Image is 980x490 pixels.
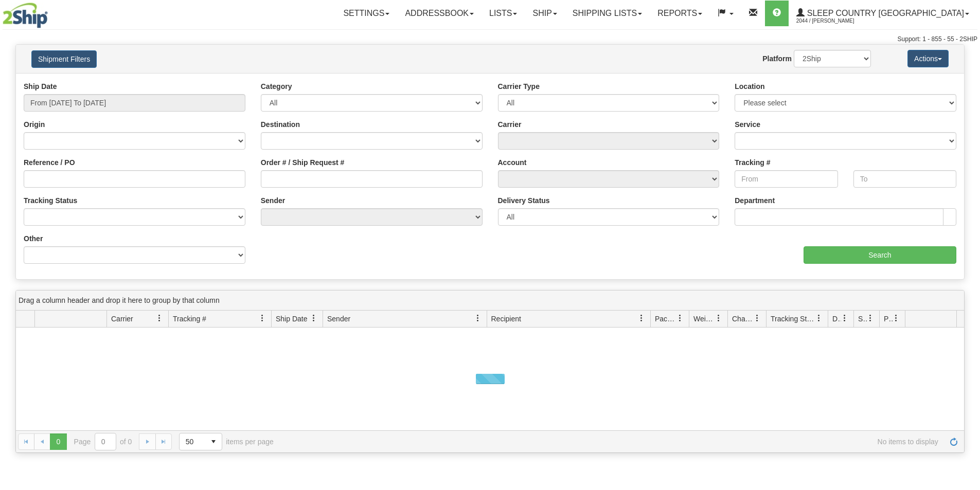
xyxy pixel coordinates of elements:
span: select [205,433,222,450]
label: Delivery Status [498,195,550,206]
button: Shipment Filters [31,50,97,68]
label: Carrier Type [498,81,540,92]
div: grid grouping header [16,291,964,311]
span: Tracking Status [771,314,815,324]
a: Delivery Status filter column settings [836,310,853,327]
a: Lists [482,1,525,26]
a: Packages filter column settings [671,310,689,327]
label: Destination [261,119,300,130]
a: Weight filter column settings [710,310,727,327]
span: Tracking # [173,314,206,324]
label: Origin [24,119,45,130]
label: Carrier [498,119,522,130]
a: Carrier filter column settings [151,310,168,327]
input: From [735,170,838,188]
span: 2044 / [PERSON_NAME] [796,16,874,26]
a: Charge filter column settings [749,310,766,327]
label: Reference / PO [24,157,75,168]
a: Shipment Issues filter column settings [862,310,879,327]
a: Recipient filter column settings [633,310,650,327]
label: Service [735,119,760,130]
span: Sender [327,314,350,324]
span: No items to display [288,438,938,446]
input: To [853,170,956,188]
a: Pickup Status filter column settings [887,310,905,327]
a: Shipping lists [565,1,650,26]
span: Weight [693,314,715,324]
span: Page of 0 [74,433,132,450]
span: 50 [186,437,199,447]
label: Ship Date [24,81,57,92]
div: Support: 1 - 855 - 55 - 2SHIP [3,35,977,44]
label: Category [261,81,292,92]
label: Tracking Status [24,195,77,206]
a: Ship [525,1,564,26]
span: Shipment Issues [858,314,867,324]
span: Charge [732,314,754,324]
span: Sleep Country [GEOGRAPHIC_DATA] [805,9,964,17]
span: Pickup Status [884,314,893,324]
a: Sleep Country [GEOGRAPHIC_DATA] 2044 / [PERSON_NAME] [789,1,977,26]
a: Reports [650,1,710,26]
a: Tracking Status filter column settings [810,310,828,327]
img: logo2044.jpg [3,3,48,28]
label: Order # / Ship Request # [261,157,345,168]
label: Sender [261,195,285,206]
button: Actions [907,50,949,67]
a: Ship Date filter column settings [305,310,323,327]
span: Ship Date [276,314,307,324]
span: Delivery Status [832,314,841,324]
label: Other [24,233,43,244]
label: Department [735,195,775,206]
span: Recipient [491,314,521,324]
a: Sender filter column settings [469,310,487,327]
span: Packages [655,314,676,324]
label: Account [498,157,527,168]
a: Tracking # filter column settings [254,310,271,327]
a: Settings [335,1,397,26]
span: Page 0 [50,433,66,450]
span: Page sizes drop down [179,433,222,450]
label: Location [735,81,764,92]
label: Tracking # [735,157,770,168]
span: items per page [179,433,274,450]
a: Addressbook [397,1,482,26]
label: Platform [762,53,792,64]
a: Refresh [946,433,962,450]
input: Search [804,246,956,264]
span: Carrier [111,314,133,324]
